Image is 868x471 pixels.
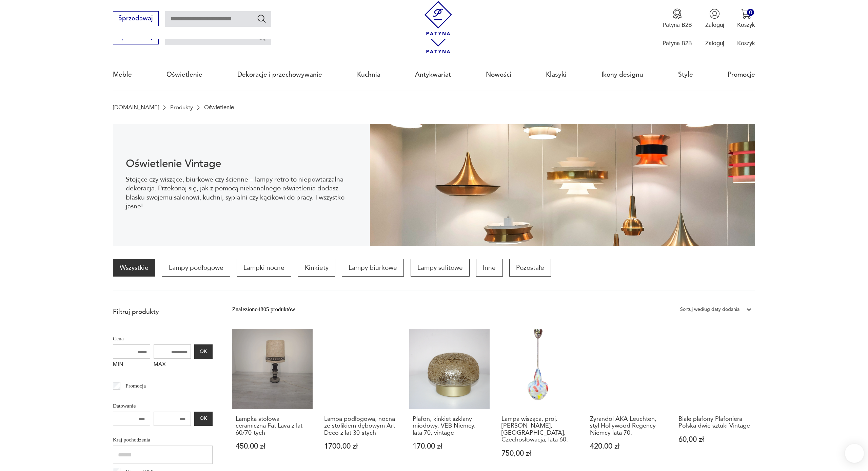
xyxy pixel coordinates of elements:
[257,32,267,42] button: Szukaj
[737,8,755,29] button: 0Koszyk
[113,16,159,22] a: Sprzedawaj
[324,416,397,436] h3: Lampa podłogowa, nocna ze stolikiem dębowym Art Deco z lat 30-stych
[113,59,132,90] a: Meble
[501,416,575,444] h3: Lampa wisząca, proj. [PERSON_NAME], [GEOGRAPHIC_DATA], Czechosłowacja, lata 60.
[601,59,643,90] a: Ikony designu
[232,305,295,314] div: Znaleziono 4805 produktów
[357,59,380,90] a: Kuchnia
[663,39,692,47] p: Patyna B2B
[411,259,470,277] a: Lampy sufitowe
[324,443,397,450] p: 1700,00 zł
[113,359,150,372] label: MIN
[126,159,357,169] h1: Oświetlenie Vintage
[113,307,213,316] p: Filtruj produkty
[705,39,724,47] p: Zaloguj
[705,8,724,29] button: Zaloguj
[113,259,155,277] a: Wszystkie
[709,8,720,19] img: Ikonka użytkownika
[413,443,486,450] p: 170,00 zł
[413,416,486,436] h3: Plafon, kinkiet szklany miodowy, VEB Niemcy, lata 70, vintage
[663,21,692,29] p: Patyna B2B
[678,59,693,90] a: Style
[166,59,202,90] a: Oświetlenie
[663,8,692,29] button: Patyna B2B
[728,59,755,90] a: Promocje
[113,401,213,410] p: Datowanie
[663,8,692,29] a: Ikona medaluPatyna B2B
[125,381,146,390] p: Promocja
[237,59,322,90] a: Dekoracje i przechowywanie
[486,59,511,90] a: Nowości
[237,259,291,277] a: Lampki nocne
[680,305,739,314] div: Sortuj według daty dodania
[113,334,213,343] p: Cena
[113,104,159,111] a: [DOMAIN_NAME]
[705,21,724,29] p: Zaloguj
[204,104,234,111] p: Oświetlenie
[113,435,213,444] p: Kraj pochodzenia
[590,416,663,436] h3: Żyrandol AKA Leuchten, styl Hollywood Regency Niemcy lata 70.
[113,35,159,40] a: Sprzedawaj
[546,59,567,90] a: Klasyki
[737,39,755,47] p: Koszyk
[415,59,451,90] a: Antykwariat
[298,259,335,277] a: Kinkiety
[342,259,404,277] a: Lampy biurkowe
[672,8,683,19] img: Ikona medalu
[509,259,551,277] a: Pozostałe
[257,14,267,23] button: Szukaj
[845,444,864,463] iframe: Smartsupp widget button
[236,443,309,450] p: 450,00 zł
[370,124,755,246] img: Oświetlenie
[194,344,213,359] button: OK
[421,1,455,35] img: Patyna - sklep z meblami i dekoracjami vintage
[126,175,357,211] p: Stojące czy wiszące, biurkowe czy ścienne – lampy retro to niepowtarzalna dekoracja. Przekonaj si...
[747,9,754,16] div: 0
[154,359,191,372] label: MAX
[590,443,663,450] p: 420,00 zł
[476,259,502,277] a: Inne
[236,416,309,436] h3: Lampka stołowa ceramiczna Fat Lava z lat 60/70-tych
[678,436,752,443] p: 60,00 zł
[113,11,159,26] button: Sprzedawaj
[194,412,213,426] button: OK
[170,104,193,111] a: Produkty
[678,416,752,430] h3: Białe plafony Plafoniera Polska dwie sztuki Vintage
[737,21,755,29] p: Koszyk
[501,450,575,457] p: 750,00 zł
[162,259,230,277] a: Lampy podłogowe
[741,8,751,19] img: Ikona koszyka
